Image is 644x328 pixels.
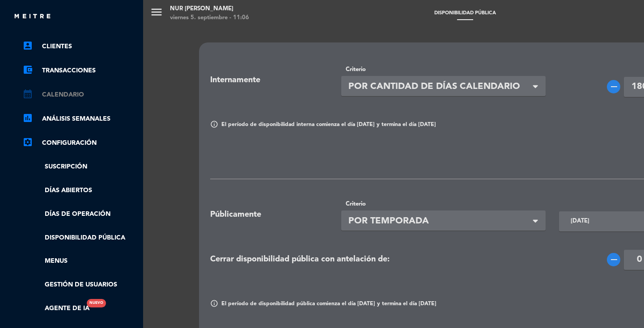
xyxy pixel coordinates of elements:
a: Suscripción [22,162,139,172]
img: MEITRE [13,13,51,20]
a: calendar_monthCalendario [22,89,139,100]
a: Días de Operación [22,209,139,219]
i: settings_applications [22,137,33,147]
a: account_boxClientes [22,41,139,52]
i: calendar_month [22,88,33,99]
a: Días abiertos [22,185,139,196]
a: account_balance_walletTransacciones [22,65,139,76]
a: Agente de IANuevo [22,303,89,314]
a: Disponibilidad pública [22,233,139,243]
a: Gestión de usuarios [22,280,139,290]
a: assessmentANÁLISIS SEMANALES [22,114,139,124]
i: account_box [22,40,33,51]
i: assessment [22,113,33,123]
i: account_balance_wallet [22,64,33,75]
a: Menus [22,256,139,266]
div: Nuevo [87,299,106,307]
a: Configuración [22,138,139,148]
